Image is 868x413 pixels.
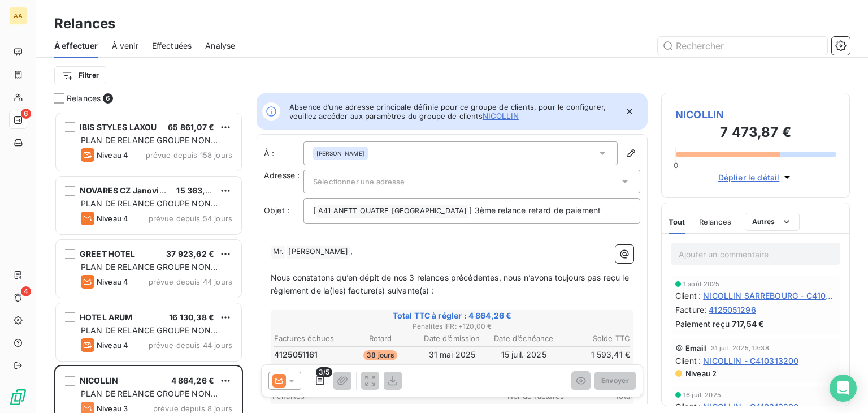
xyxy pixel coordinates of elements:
[81,325,218,346] span: PLAN DE RELANCE GROUPE NON AUTOMATIQUE
[149,277,232,286] span: prévue depuis 44 jours
[718,171,780,183] span: Déplier le détail
[683,392,721,398] span: 16 juil. 2025
[745,213,800,231] button: Autres
[264,148,303,159] label: À :
[417,362,488,375] td: 30 juin 2025
[830,375,857,402] div: Open Intercom Messenger
[21,109,31,119] span: 6
[80,312,133,322] span: HOTEL ARUM
[67,93,101,104] span: Relances
[80,186,189,195] span: NOVARES CZ Janovice s.r.o
[345,333,416,345] th: Retard
[81,135,218,156] span: PLAN DE RELANCE GROUPE NON AUTOMATIQUE
[80,122,157,132] span: IBIS STYLES LAXOU
[316,205,468,218] span: A41 ANETT QUATRE [GEOGRAPHIC_DATA]
[366,364,395,374] span: 7 jours
[675,318,730,330] span: Paiement reçu
[675,355,701,367] span: Client :
[81,199,218,220] span: PLAN DE RELANCE GROUPE NON AUTOMATIQUE
[417,333,488,345] th: Date d’émission
[703,355,798,367] span: NICOLLIN - C410313200
[9,7,27,25] div: AA
[313,177,405,186] span: Sélectionner une adresse
[271,273,631,295] span: Nous constatons qu’en dépit de nos 3 relances précédentes, nous n’avons toujours pas reçu le règl...
[594,372,636,390] button: Envoyer
[669,217,685,226] span: Tout
[9,388,27,406] img: Logo LeanPay
[560,349,631,361] td: 1 593,41 €
[699,217,731,226] span: Relances
[97,341,128,350] span: Niveau 4
[350,246,353,256] span: ,
[54,40,98,51] span: À effectuer
[685,343,706,352] span: Email
[152,40,192,51] span: Effectuées
[703,290,836,302] span: NICOLLIN SARREBOURG - C410818000
[272,321,632,332] span: Pénalités IFR : + 120,00 €
[80,249,136,259] span: GREET HOTEL
[274,349,318,360] span: 4125051161
[675,290,701,302] span: Client :
[316,367,332,377] span: 3/5
[149,341,232,350] span: prévue depuis 44 jours
[417,349,488,361] td: 31 mai 2025
[9,111,27,129] a: 6
[21,286,31,296] span: 4
[675,401,701,412] span: Client :
[264,205,289,215] span: Objet :
[81,262,218,283] span: PLAN DE RELANCE GROUPE NON AUTOMATIQUE
[168,122,214,132] span: 65 861,07 €
[711,345,769,351] span: 31 juil. 2025, 13:38
[715,171,797,184] button: Déplier le détail
[560,333,631,345] th: Solde TTC
[153,404,232,413] span: prévue depuis 8 jours
[274,333,344,345] th: Factures échues
[488,362,559,375] td: 15 août 2025
[271,246,285,259] span: Mr.
[54,14,115,34] h3: Relances
[560,362,631,375] td: 2 132,45 €
[289,102,617,121] span: Absence d’une adresse principale définie pour ce groupe de clients, pour le configurer, veuillez ...
[97,214,128,223] span: Niveau 4
[97,150,128,160] span: Niveau 4
[675,122,836,145] h3: 7 473,87 €
[683,281,720,287] span: 1 août 2025
[684,369,717,378] span: Niveau 2
[166,249,214,259] span: 37 923,62 €
[80,376,118,385] span: NICOLLIN
[674,161,678,170] span: 0
[488,349,559,361] td: 15 juil. 2025
[97,404,128,413] span: Niveau 3
[658,37,827,55] input: Rechercher
[264,170,300,180] span: Adresse :
[709,304,756,316] span: 4125051296
[469,205,601,215] span: ] 3ème relance retard de paiement
[169,312,214,322] span: 16 130,38 €
[272,310,632,321] span: Total TTC à régler : 4 864,26 €
[112,40,138,51] span: À venir
[675,304,706,316] span: Facture :
[205,40,235,51] span: Analyse
[316,149,364,157] span: [PERSON_NAME]
[146,150,232,160] span: prévue depuis 158 jours
[363,350,397,360] span: 38 jours
[149,214,232,223] span: prévue depuis 54 jours
[488,333,559,345] th: Date d’échéance
[313,205,316,215] span: [
[81,389,218,410] span: PLAN DE RELANCE GROUPE NON AUTOMATIQUE
[675,107,836,122] span: NICOLLIN
[103,93,113,104] span: 6
[703,401,798,412] span: NICOLLIN - C410313200
[483,111,519,121] button: NICOLLIN
[54,66,106,84] button: Filtrer
[732,318,764,330] span: 717,54 €
[274,363,320,374] span: 4125061173
[97,277,128,286] span: Niveau 4
[176,186,223,195] span: 15 363,35 €
[54,111,243,413] div: grid
[287,246,350,259] span: [PERSON_NAME]
[171,376,215,385] span: 4 864,26 €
